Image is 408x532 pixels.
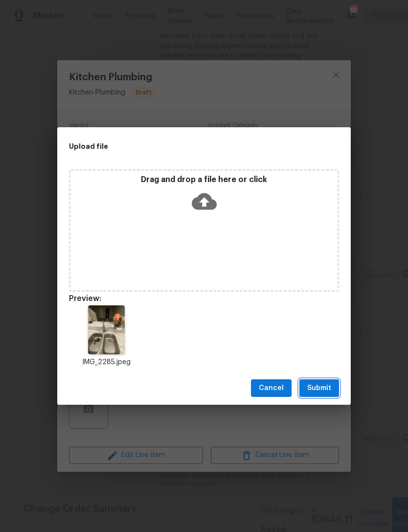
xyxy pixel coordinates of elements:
span: Submit [307,382,331,394]
p: IMG_2285.jpeg [69,357,143,368]
span: Cancel [259,382,284,394]
button: Submit [299,379,339,397]
p: Drag and drop a file here or click [70,175,338,185]
h2: Upload file [69,141,295,152]
button: Cancel [251,379,292,397]
img: 9k= [88,305,125,354]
